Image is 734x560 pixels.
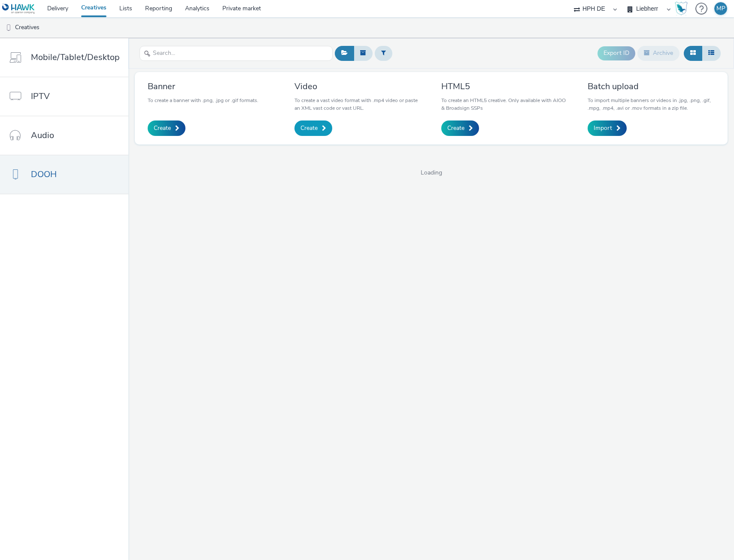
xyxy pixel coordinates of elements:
img: dooh [4,24,13,32]
img: Hawk Academy [675,2,688,15]
a: Create [294,120,332,136]
span: Audio [31,129,54,142]
p: To import multiple banners or videos in .jpg, .png, .gif, .mpg, .mp4, .avi or .mov formats in a z... [588,96,715,112]
img: undefined Logo [2,3,35,14]
button: Table [702,46,721,60]
span: DOOH [31,168,57,181]
p: To create an HTML5 creative. Only available with AIOO & Broadsign SSPs [441,96,568,112]
span: Create [300,124,318,132]
a: Import [588,120,627,136]
span: Import [594,124,612,132]
div: MP [716,2,725,15]
span: Create [154,124,171,132]
span: IPTV [31,90,50,102]
a: Create [441,120,479,136]
button: Archive [637,46,679,60]
span: Mobile/Tablet/Desktop [31,51,120,63]
h3: HTML5 [441,81,568,92]
h3: Batch upload [588,81,715,92]
h3: Banner [148,81,258,92]
p: To create a banner with .png, .jpg or .gif formats. [148,96,258,104]
span: Loading [128,169,734,177]
a: Create [148,120,185,136]
button: Grid [684,46,702,60]
button: Export ID [598,46,635,60]
span: Create [447,124,464,132]
input: Search... [140,46,333,61]
p: To create a vast video format with .mp4 video or paste an XML vast code or vast URL. [294,96,422,112]
a: Hawk Academy [675,2,691,15]
h3: Video [294,81,422,92]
